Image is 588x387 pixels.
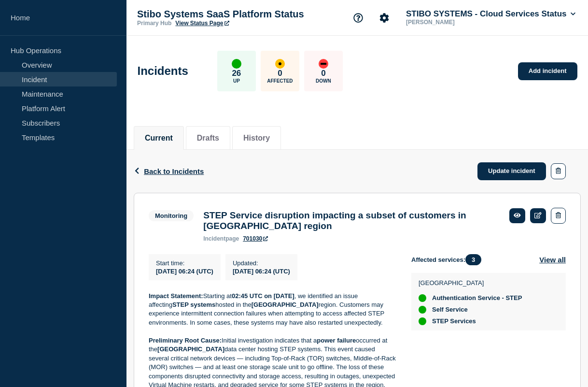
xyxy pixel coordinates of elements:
[267,78,293,84] p: Affected
[275,59,285,69] div: affected
[432,317,476,325] span: STEP Services
[145,134,173,143] button: Current
[197,134,219,143] button: Drafts
[518,62,577,80] a: Add incident
[149,292,396,328] p: Starting at , we identified an issue affecting hosted in the region. Customers may experience int...
[149,337,222,344] strong: Preliminary Root Cause:
[137,9,330,20] p: Stibo Systems SaaS Platform Status
[203,235,225,242] span: incident
[432,306,468,314] span: Self Service
[316,78,331,84] p: Down
[419,279,522,287] p: [GEOGRAPHIC_DATA]
[419,294,426,302] div: up
[232,69,241,78] p: 26
[134,167,204,175] button: Back to Incidents
[348,8,368,28] button: Support
[477,162,546,180] a: Update incident
[233,259,290,267] p: Updated :
[175,20,229,27] a: View Status Page
[252,301,319,308] strong: [GEOGRAPHIC_DATA]
[319,59,328,69] div: down
[232,59,241,69] div: up
[432,294,522,302] span: Authentication Service - STEP
[149,210,194,221] span: Monitoring
[243,134,270,143] button: History
[411,254,486,265] span: Affected services:
[539,254,566,265] button: View all
[374,8,394,28] button: Account settings
[156,259,213,267] p: Start time :
[233,78,240,84] p: Up
[233,267,290,275] div: [DATE] 06:24 (UTC)
[465,254,481,265] span: 3
[404,9,577,19] button: STIBO SYSTEMS - Cloud Services Status
[203,235,239,242] p: page
[203,210,500,231] h3: STEP Service disruption impacting a subset of customers in [GEOGRAPHIC_DATA] region
[138,64,188,78] h1: Incidents
[232,292,294,300] strong: 02:45 UTC on [DATE]
[278,69,282,78] p: 0
[419,306,426,314] div: up
[144,167,204,175] span: Back to Incidents
[157,345,224,353] strong: [GEOGRAPHIC_DATA]
[149,292,203,300] strong: Impact Statement:
[137,20,171,27] p: Primary Hub
[243,235,268,242] a: 701030
[317,337,356,344] strong: power failure
[172,301,215,308] strong: STEP systems
[404,19,504,26] p: [PERSON_NAME]
[419,317,426,325] div: up
[156,268,213,275] span: [DATE] 06:24 (UTC)
[321,69,325,78] p: 0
